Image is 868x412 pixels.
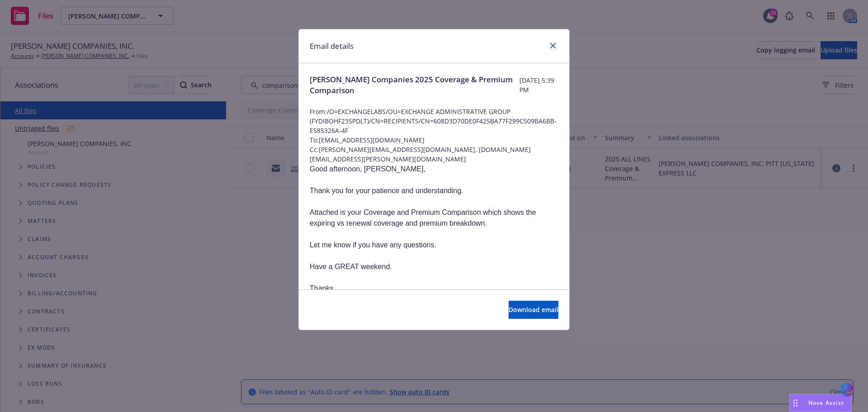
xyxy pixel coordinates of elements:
[790,394,801,412] div: Drag to move
[547,40,558,51] a: close
[509,301,558,319] button: Download email
[519,76,558,95] span: [DATE] 5:39 PM
[310,164,558,175] p: Good afternoon, [PERSON_NAME],
[310,283,558,294] p: Thanks,
[310,145,558,164] span: Cc: [PERSON_NAME][EMAIL_ADDRESS][DOMAIN_NAME], [DOMAIN_NAME][EMAIL_ADDRESS][PERSON_NAME][DOMAIN_N...
[310,107,558,135] span: From: /O=EXCHANGELABS/OU=EXCHANGE ADMINISTRATIVE GROUP (FYDIBOHF23SPDLT)/CN=RECIPIENTS/CN=608D3D7...
[310,74,519,96] span: [PERSON_NAME] Companies 2025 Coverage & Premium Comparison
[310,135,558,145] span: To: [EMAIL_ADDRESS][DOMAIN_NAME]
[310,261,558,272] p: Have a GREAT weekend.
[509,305,558,314] span: Download email
[310,207,558,229] p: Attached is your Coverage and Premium Comparison which shows the expiring vs renewal coverage and...
[808,399,844,407] span: Nova Assist
[310,240,558,251] p: Let me know if you have any questions.
[789,394,852,412] button: Nova Assist
[310,40,354,52] h1: Email details
[839,382,854,398] img: svg+xml;base64,PHN2ZyB3aWR0aD0iMzQiIGhlaWdodD0iMzQiIHZpZXdCb3g9IjAgMCAzNCAzNCIgZmlsbD0ibm9uZSIgeG...
[310,185,558,196] p: Thank you for your patience and understanding.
